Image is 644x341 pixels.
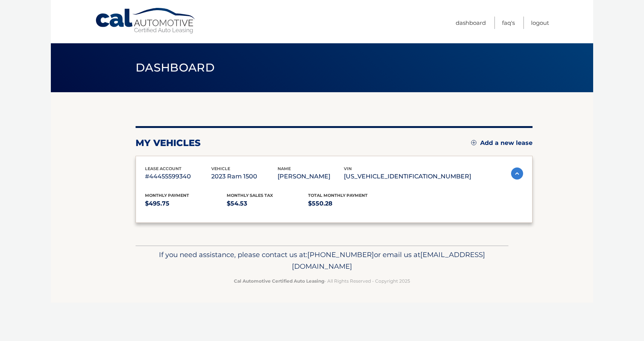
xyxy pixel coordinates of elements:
[140,249,504,273] p: If you need assistance, please contact us at: or email us at
[211,166,230,171] span: vehicle
[456,17,486,29] a: Dashboard
[145,198,227,209] p: $495.75
[344,166,352,171] span: vin
[145,193,189,198] span: Monthly Payment
[308,198,390,209] p: $550.28
[227,198,308,209] p: $54.53
[471,139,533,147] a: Add a new lease
[136,61,215,75] span: Dashboard
[511,167,523,180] img: accordion-active.svg
[278,166,291,171] span: name
[227,193,273,198] span: Monthly sales Tax
[211,171,278,182] p: 2023 Ram 1500
[145,166,182,171] span: lease account
[278,171,344,182] p: [PERSON_NAME]
[95,8,197,34] a: Cal Automotive
[502,17,515,29] a: FAQ's
[234,278,324,284] strong: Cal Automotive Certified Auto Leasing
[136,137,201,149] h2: my vehicles
[471,140,476,145] img: add.svg
[145,171,211,182] p: #44455599340
[140,277,504,285] p: - All Rights Reserved - Copyright 2025
[531,17,549,29] a: Logout
[307,250,374,259] span: [PHONE_NUMBER]
[344,171,471,182] p: [US_VEHICLE_IDENTIFICATION_NUMBER]
[308,193,368,198] span: Total Monthly Payment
